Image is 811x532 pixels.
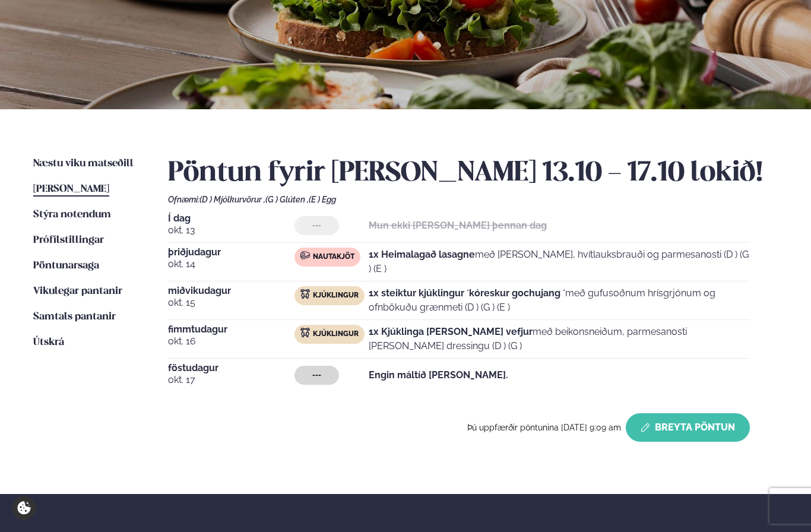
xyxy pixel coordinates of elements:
[313,291,359,300] span: Kjúklingur
[33,157,134,171] a: Næstu viku matseðill
[33,310,116,324] a: Samtals pantanir
[168,195,778,204] div: Ofnæmi:
[300,328,310,337] img: chicken.svg
[467,423,621,432] span: Þú uppfærðir pöntunina [DATE] 9:09 am
[369,286,750,315] p: með gufusoðnum hrísgrjónum og ofnbökuðu grænmeti (D ) (G ) (E )
[369,220,547,231] strong: Mun ekki [PERSON_NAME] þennan dag
[309,195,336,204] span: (E ) Egg
[33,159,134,169] span: Næstu viku matseðill
[300,289,310,299] img: chicken.svg
[168,373,294,387] span: okt. 17
[168,296,294,310] span: okt. 15
[33,337,64,347] span: Útskrá
[33,261,99,271] span: Pöntunarsaga
[199,195,265,204] span: (D ) Mjólkurvörur ,
[369,326,533,337] strong: 1x Kjúklinga [PERSON_NAME] vefjur
[369,325,750,353] p: með beikonsneiðum, parmesanosti [PERSON_NAME] dressingu (D ) (G )
[168,334,294,349] span: okt. 16
[33,182,109,197] a: [PERSON_NAME]
[369,287,565,299] strong: 1x steiktur kjúklingur ´kóreskur gochujang ´
[33,286,122,296] span: Vikulegar pantanir
[312,221,321,230] span: ---
[33,210,111,220] span: Stýra notendum
[313,330,359,339] span: Kjúklingur
[33,208,111,222] a: Stýra notendum
[626,413,750,442] button: Breyta Pöntun
[12,496,36,520] a: Cookie settings
[168,223,294,237] span: okt. 13
[33,235,104,245] span: Prófílstillingar
[369,369,508,381] strong: Engin máltíð [PERSON_NAME].
[33,259,99,273] a: Pöntunarsaga
[369,249,475,260] strong: 1x Heimalagað lasagne
[33,284,122,299] a: Vikulegar pantanir
[33,335,64,350] a: Útskrá
[313,252,354,262] span: Nautakjöt
[33,312,116,322] span: Samtals pantanir
[168,286,294,296] span: miðvikudagur
[168,325,294,334] span: fimmtudagur
[265,195,309,204] span: (G ) Glúten ,
[168,157,778,190] h2: Pöntun fyrir [PERSON_NAME] 13.10 - 17.10 lokið!
[33,184,109,194] span: [PERSON_NAME]
[312,370,321,380] span: ---
[168,214,294,223] span: Í dag
[369,248,750,276] p: með [PERSON_NAME], hvítlauksbrauði og parmesanosti (D ) (G ) (E )
[33,233,104,248] a: Prófílstillingar
[168,248,294,257] span: þriðjudagur
[168,257,294,271] span: okt. 14
[168,363,294,373] span: föstudagur
[300,251,310,260] img: beef.svg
